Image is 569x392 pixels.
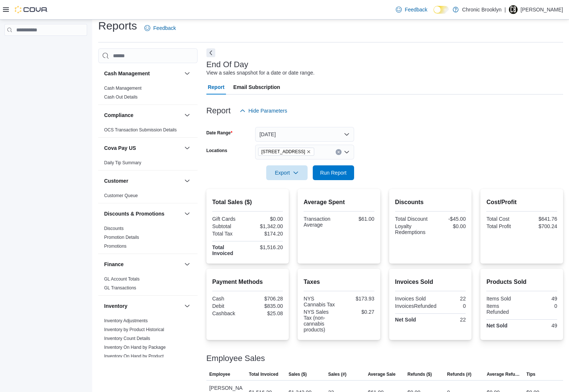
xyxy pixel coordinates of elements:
h2: Payment Methods [212,278,283,286]
button: Cova Pay US [183,144,192,152]
div: $1,516.20 [249,244,283,250]
a: Promotions [104,244,127,249]
div: $0.00 [432,223,466,229]
p: [PERSON_NAME] [521,5,563,14]
button: Cova Pay US [104,144,181,152]
span: Average Refund [487,371,520,377]
div: Finance [98,275,198,295]
span: Export [271,165,303,180]
div: $700.24 [523,223,557,229]
a: GL Transactions [104,285,136,290]
div: $61.00 [340,216,374,222]
h3: Cash Management [104,70,150,77]
div: Invoices Sold [395,296,429,302]
button: Open list of options [344,149,350,155]
span: 483 3rd Ave [258,148,315,156]
span: Discounts [104,226,124,231]
span: [STREET_ADDRESS] [261,148,305,155]
div: Customer [98,191,198,203]
button: Cash Management [104,70,181,77]
h3: Customer [104,177,128,185]
div: -$45.00 [432,216,466,222]
span: Inventory On Hand by Product [104,353,164,359]
div: 22 [432,317,466,323]
h2: Cost/Profit [486,198,557,207]
h3: Cova Pay US [104,144,136,152]
button: Clear input [336,149,342,155]
div: View a sales snapshot for a date or date range. [206,69,315,77]
div: $1,342.00 [249,223,283,229]
nav: Complex example [4,37,87,55]
div: 49 [523,323,557,329]
button: Run Report [313,165,354,180]
h3: Finance [104,261,124,268]
div: Compliance [98,125,198,137]
h3: Inventory [104,302,127,310]
h3: Discounts & Promotions [104,210,164,217]
div: Cova Pay US [98,158,198,170]
span: Promotions [104,243,127,249]
a: Cash Out Details [104,94,138,100]
span: Inventory Adjustments [104,318,148,324]
div: 0 [523,303,557,309]
span: Average Sale [368,371,395,377]
a: Feedback [393,2,430,17]
button: Inventory [104,302,181,310]
span: Cash Out Details [104,94,138,100]
div: $835.00 [249,303,283,309]
h3: Compliance [104,111,133,119]
div: 22 [432,296,466,302]
span: Report [208,80,224,94]
button: Remove 483 3rd Ave from selection in this group [306,149,311,154]
label: Date Range [206,130,233,136]
span: Total Invoiced [249,371,278,377]
span: Sales (#) [328,371,346,377]
span: Employee [209,371,230,377]
a: Promotion Details [104,235,139,240]
div: NYS Sales Tax (non-cannabis products) [304,309,337,333]
div: Total Cost [486,216,520,222]
div: Debit [212,303,246,309]
span: Inventory On Hand by Package [104,344,166,350]
div: 0 [439,303,466,309]
strong: Total Invoiced [212,244,233,256]
span: Inventory by Product Historical [104,327,164,333]
div: Discounts & Promotions [98,224,198,254]
a: Discounts [104,226,124,231]
h2: Invoices Sold [395,278,466,286]
div: $0.27 [340,309,374,315]
span: Refunds (#) [447,371,472,377]
a: Inventory by Product Historical [104,327,164,332]
div: Total Discount [395,216,429,222]
span: Feedback [153,24,176,32]
a: Inventory Adjustments [104,318,148,323]
span: Run Report [320,169,347,176]
strong: Net Sold [486,323,507,329]
button: Cash Management [183,69,192,78]
a: Daily Tip Summary [104,160,141,165]
a: Cash Management [104,86,141,91]
div: Total Profit [486,223,520,229]
a: OCS Transaction Submission Details [104,127,177,133]
a: Feedback [141,21,179,35]
h2: Taxes [304,278,374,286]
h3: Employee Sales [206,354,265,363]
div: Items Sold [486,296,520,302]
button: Next [206,48,215,57]
label: Locations [206,148,227,154]
img: Cova [15,6,48,13]
div: Transaction Average [304,216,337,228]
a: Inventory Count Details [104,336,150,341]
span: Inventory Count Details [104,336,150,341]
span: OCS Transaction Submission Details [104,127,177,133]
span: Email Subscription [233,80,280,94]
a: Inventory On Hand by Package [104,345,166,350]
input: Dark Mode [433,6,449,14]
h1: Reports [98,18,137,33]
strong: Net Sold [395,317,416,323]
button: Finance [104,261,181,268]
button: Customer [104,177,181,185]
button: Compliance [183,111,192,120]
span: Feedback [405,6,427,13]
span: Tips [527,371,535,377]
